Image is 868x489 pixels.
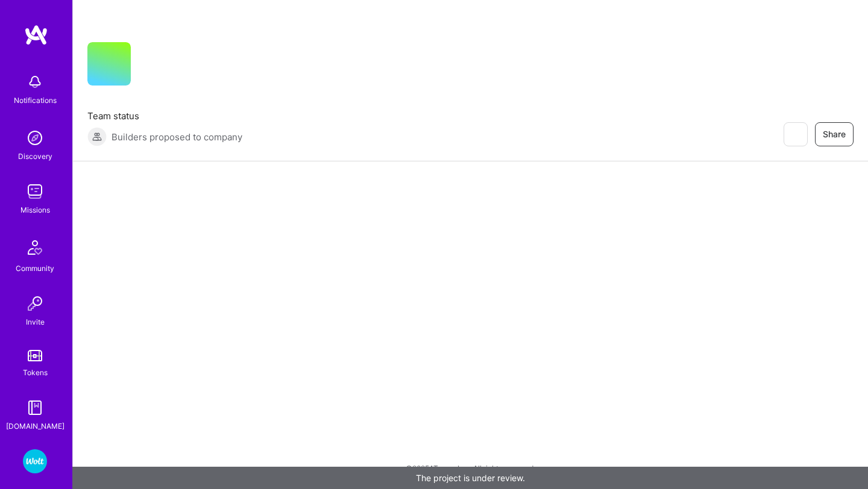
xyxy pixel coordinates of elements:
[23,179,47,204] img: teamwork
[26,316,45,328] div: Invite
[72,467,868,489] div: The project is under review.
[23,70,47,94] img: bell
[87,110,242,122] span: Team status
[20,204,50,216] div: Missions
[24,24,48,46] img: logo
[6,420,64,432] div: [DOMAIN_NAME]
[23,449,47,473] img: Wolt - Fintech: Payments Expansion Team
[20,233,49,262] img: Community
[790,129,800,139] i: icon EyeClosed
[815,122,854,146] button: Share
[23,396,47,420] img: guide book
[823,128,846,140] span: Share
[23,291,47,316] img: Invite
[23,366,48,379] div: Tokens
[87,127,107,146] img: Builders proposed to company
[112,131,242,143] span: Builders proposed to company
[20,449,50,473] a: Wolt - Fintech: Payments Expansion Team
[145,61,155,71] i: icon CompanyGray
[18,150,52,163] div: Discovery
[23,126,47,150] img: discovery
[16,262,54,275] div: Community
[28,350,42,361] img: tokens
[14,94,57,107] div: Notifications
